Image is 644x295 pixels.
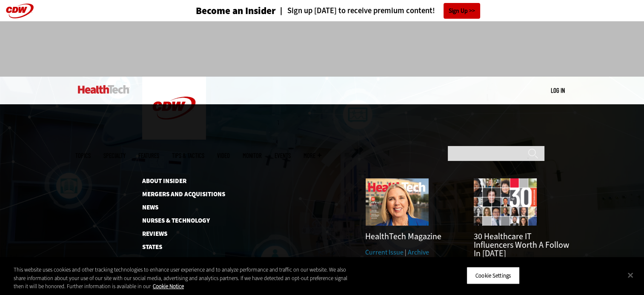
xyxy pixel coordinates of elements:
img: Home [78,85,129,94]
button: Cookie Settings [467,266,520,284]
a: News [142,204,229,211]
h3: Become an Insider [196,6,276,16]
h3: HealthTech Magazine [365,232,461,241]
button: Close [621,266,640,284]
a: Reviews [142,231,229,237]
a: Archive [408,248,429,257]
a: Become an Insider [164,6,276,16]
a: States [142,244,229,250]
a: About Insider [142,178,229,184]
img: Home [142,77,206,140]
a: Current Issue [365,248,404,257]
a: Mergers and Acquisitions [142,191,229,198]
span: | [405,248,406,257]
a: Sign Up [444,3,480,19]
a: Log in [551,86,565,94]
img: collage of influencers [473,178,537,226]
a: Nurses & Technology [142,218,229,224]
a: More information about your privacy [153,283,184,290]
div: User menu [551,86,565,95]
img: Summer 2025 cover [365,178,429,226]
div: This website uses cookies and other tracking technologies to enhance user experience and to analy... [14,266,354,291]
iframe: advertisement [167,30,477,68]
a: 30 Healthcare IT Influencers Worth a Follow in [DATE] [473,231,569,259]
a: Sign up [DATE] to receive premium content! [276,7,435,15]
